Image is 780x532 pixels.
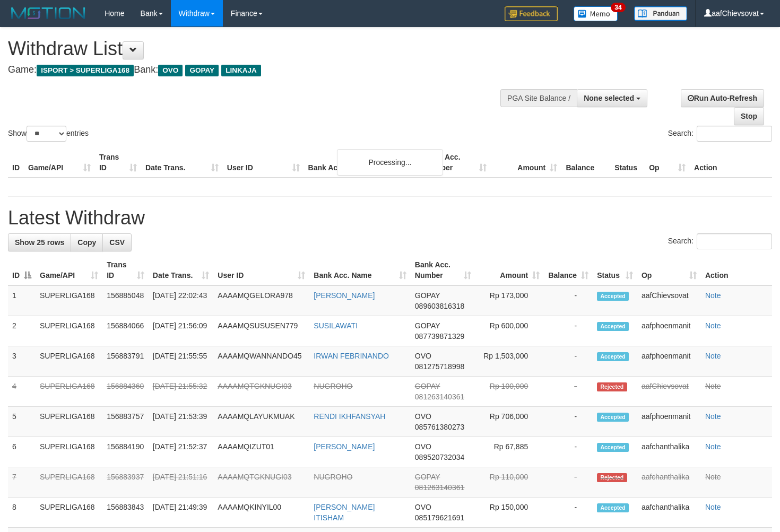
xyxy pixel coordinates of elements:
[213,498,309,528] td: AAAAMQKINYIL00
[102,377,149,407] td: 156884360
[304,147,421,178] th: Bank Acc. Name
[71,233,103,251] a: Copy
[185,65,219,76] span: GOPAY
[15,238,64,247] span: Show 25 rows
[337,149,443,176] div: Processing...
[8,467,36,498] td: 7
[705,473,721,481] a: Note
[611,3,625,12] span: 34
[36,346,102,377] td: SUPERLIGA168
[109,238,125,247] span: CSV
[475,346,544,377] td: Rp 1,503,000
[681,89,764,107] a: Run Auto-Refresh
[597,413,629,422] span: Accepted
[213,377,309,407] td: AAAAMQTGKNUGI03
[102,498,149,528] td: 156883843
[141,147,223,178] th: Date Trans.
[668,126,772,142] label: Search:
[411,255,475,285] th: Bank Acc. Number: activate to sort column ascending
[475,377,544,407] td: Rp 100,000
[505,6,558,21] img: Feedback.jpg
[8,38,509,59] h1: Withdraw List
[544,285,593,316] td: -
[544,437,593,467] td: -
[102,285,149,316] td: 156885048
[597,322,629,331] span: Accepted
[8,346,36,377] td: 3
[415,513,464,522] span: Copy 085179621691 to clipboard
[475,498,544,528] td: Rp 150,000
[475,437,544,467] td: Rp 67,885
[102,467,149,498] td: 156883937
[8,255,36,285] th: ID: activate to sort column descending
[637,255,701,285] th: Op: activate to sort column ascending
[149,255,213,285] th: Date Trans.: activate to sort column ascending
[637,407,701,437] td: aafphoenmanit
[223,147,304,178] th: User ID
[415,352,431,360] span: OVO
[705,352,721,360] a: Note
[8,498,36,528] td: 8
[597,443,629,452] span: Accepted
[415,473,440,481] span: GOPAY
[574,6,618,21] img: Button%20Memo.svg
[27,126,66,142] select: Showentries
[415,412,431,421] span: OVO
[24,147,95,178] th: Game/API
[415,321,440,330] span: GOPAY
[213,255,309,285] th: User ID: activate to sort column ascending
[314,473,352,481] a: NUGROHO
[314,352,389,360] a: IRWAN FEBRINANDO
[36,316,102,346] td: SUPERLIGA168
[475,255,544,285] th: Amount: activate to sort column ascending
[95,147,141,178] th: Trans ID
[544,407,593,437] td: -
[415,442,431,451] span: OVO
[149,377,213,407] td: [DATE] 21:55:32
[309,255,410,285] th: Bank Acc. Name: activate to sort column ascending
[213,437,309,467] td: AAAAMQIZUT01
[561,147,610,178] th: Balance
[8,126,89,142] label: Show entries
[645,147,690,178] th: Op
[314,291,375,300] a: [PERSON_NAME]
[102,346,149,377] td: 156883791
[544,346,593,377] td: -
[500,89,577,107] div: PGA Site Balance /
[36,498,102,528] td: SUPERLIGA168
[102,255,149,285] th: Trans ID: activate to sort column ascending
[544,498,593,528] td: -
[102,233,132,251] a: CSV
[701,255,772,285] th: Action
[597,473,627,482] span: Rejected
[415,423,464,431] span: Copy 085761380273 to clipboard
[314,412,385,421] a: RENDI IKHFANSYAH
[734,107,764,125] a: Stop
[415,291,440,300] span: GOPAY
[8,407,36,437] td: 5
[544,255,593,285] th: Balance: activate to sort column ascending
[314,503,375,522] a: [PERSON_NAME] ITISHAM
[314,321,358,330] a: SUSILAWATI
[8,147,24,178] th: ID
[213,407,309,437] td: AAAAMQLAYUKMUAK
[102,316,149,346] td: 156884066
[475,407,544,437] td: Rp 706,000
[544,467,593,498] td: -
[637,437,701,467] td: aafchanthalika
[36,255,102,285] th: Game/API: activate to sort column ascending
[36,437,102,467] td: SUPERLIGA168
[705,382,721,390] a: Note
[149,437,213,467] td: [DATE] 21:52:37
[475,285,544,316] td: Rp 173,000
[415,483,464,492] span: Copy 081263140361 to clipboard
[213,467,309,498] td: AAAAMQTGKNUGI03
[637,285,701,316] td: aafChievsovat
[637,377,701,407] td: aafChievsovat
[415,453,464,461] span: Copy 089520732034 to clipboard
[597,503,629,512] span: Accepted
[158,65,183,76] span: OVO
[213,346,309,377] td: AAAAMQWANNANDO45
[690,147,772,178] th: Action
[577,89,647,107] button: None selected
